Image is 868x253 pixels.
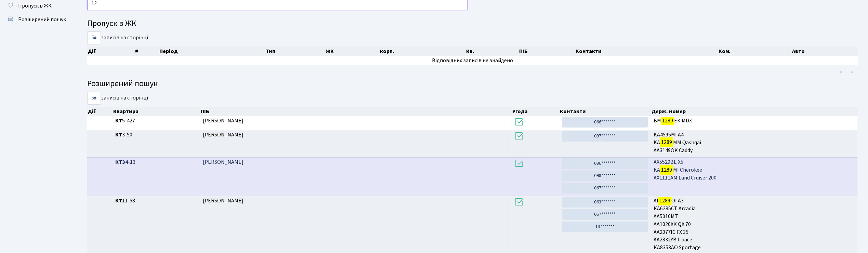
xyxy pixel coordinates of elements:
[115,158,197,166] span: 4-13
[200,107,512,116] th: ПІБ
[575,46,718,56] th: Контакти
[87,31,148,44] label: записів на сторінці
[115,117,197,125] span: 5-427
[560,107,651,116] th: Контакти
[87,46,134,56] th: Дії
[661,116,674,125] mark: 1289
[203,131,244,138] span: [PERSON_NAME]
[466,46,519,56] th: Кв.
[203,158,244,166] span: [PERSON_NAME]
[18,16,66,23] span: Розширений пошук
[134,46,159,56] th: #
[660,137,673,147] mark: 1289
[115,197,197,205] span: 11-58
[87,56,858,65] td: Відповідних записів не знайдено
[87,19,858,29] h4: Пропуск в ЖК
[115,131,197,139] span: 3-50
[654,131,855,155] span: KA4595MI A4 KA MM Qashqai AA3149OK Caddy
[203,197,244,204] span: [PERSON_NAME]
[512,107,560,116] th: Угода
[325,46,379,56] th: ЖК
[203,117,244,124] span: [PERSON_NAME]
[3,13,72,26] a: Розширений пошук
[654,158,855,182] span: АХ5529ВЕ X5 КА МІ Cherokee АХ1111АМ Land Cruiser 200
[518,46,575,56] th: ПІБ
[115,131,122,138] b: КТ
[115,197,122,204] b: КТ
[718,46,792,56] th: Ком.
[658,196,671,205] mark: 1289
[379,46,466,56] th: корп.
[654,117,855,125] span: ВМ ЕК MDX
[159,46,265,56] th: Період
[265,46,325,56] th: Тип
[792,46,865,56] th: Авто
[660,165,673,175] mark: 1289
[115,158,125,166] b: КТ3
[113,107,200,116] th: Квартира
[87,107,113,116] th: Дії
[87,92,101,105] select: записів на сторінці
[18,2,52,10] span: Пропуск в ЖК
[87,31,101,44] select: записів на сторінці
[87,92,148,105] label: записів на сторінці
[87,79,858,89] h4: Розширений пошук
[651,107,858,116] th: Держ. номер
[115,117,122,124] b: КТ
